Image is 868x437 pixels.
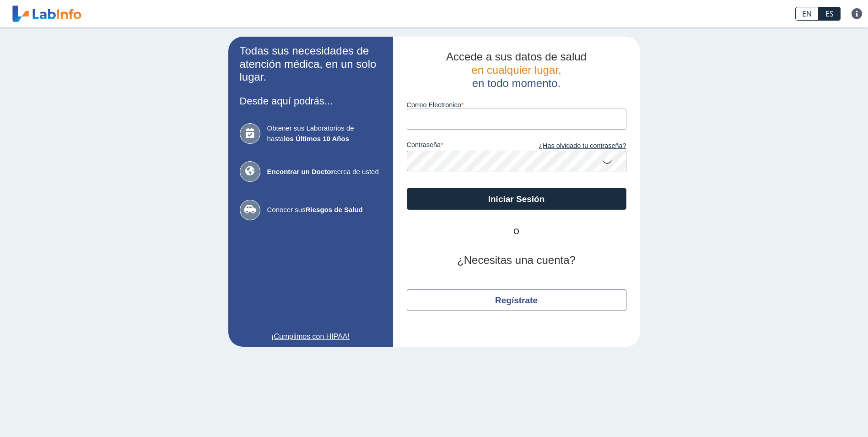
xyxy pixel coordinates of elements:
[472,77,561,89] span: en todo momento.
[517,141,626,151] a: ¿Has olvidado tu contraseña?
[240,44,382,84] h2: Todas sus necesidades de atención médica, en un solo lugar.
[267,168,334,175] b: Encontrar un Doctor
[240,331,382,342] a: ¡Cumplimos con HIPAA!
[267,167,382,177] span: cerca de usted
[795,7,819,21] a: EN
[407,289,626,311] button: Regístrate
[284,135,349,142] b: los Últimos 10 Años
[407,188,626,210] button: Iniciar Sesión
[819,7,841,21] a: ES
[407,101,626,109] label: Correo Electronico
[446,50,587,63] span: Accede a sus datos de salud
[489,226,544,237] span: O
[306,206,363,213] b: Riesgos de Salud
[267,123,382,144] span: Obtener sus Laboratorios de hasta
[471,64,561,76] span: en cualquier lugar,
[240,95,382,107] h3: Desde aquí podrás...
[267,205,382,215] span: Conocer sus
[407,141,517,151] label: contraseña
[407,254,626,267] h2: ¿Necesitas una cuenta?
